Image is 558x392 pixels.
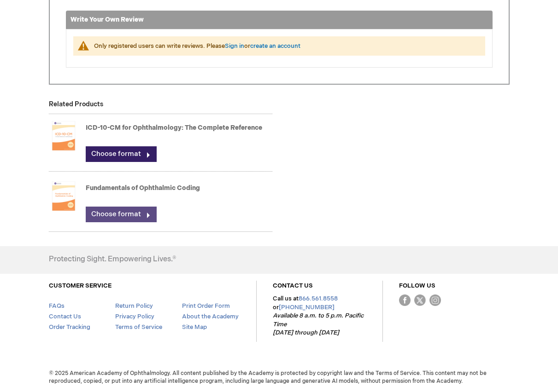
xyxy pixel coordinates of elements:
[273,282,313,289] a: CONTACT US
[42,369,517,385] span: © 2025 American Academy of Ophthalmology. All content published by the Academy is protected by co...
[299,295,338,302] a: 866.561.8558
[86,146,157,162] a: Choose format
[399,282,435,289] a: FOLLOW US
[70,16,144,23] strong: Write Your Own Review
[250,42,300,50] a: create an account
[49,100,103,108] strong: Related Products
[115,323,162,331] a: Terms of Service
[86,184,200,192] a: Fundamentals of Ophthalmic Coding
[225,42,244,50] a: Sign in
[273,294,366,337] p: Call us at or
[49,117,78,154] img: ICD-10-CM for Ophthalmology: The Complete Reference
[49,302,65,310] a: FAQs
[49,282,112,289] a: CUSTOMER SERVICE
[49,178,78,214] img: Fundamentals of Ophthalmic Coding
[414,294,426,306] img: Twitter
[182,323,207,331] a: Site Map
[86,124,262,132] a: ICD-10-CM for Ophthalmology: The Complete Reference
[115,302,153,310] a: Return Policy
[86,207,157,222] a: Choose format
[429,294,441,306] img: instagram
[182,313,239,320] a: About the Academy
[94,42,476,51] div: Only registered users can write reviews. Please or
[182,302,230,310] a: Print Order Form
[49,255,176,264] h4: Protecting Sight. Empowering Lives.®
[273,312,364,336] em: Available 8 a.m. to 5 p.m. Pacific Time [DATE] through [DATE]
[399,294,411,306] img: Facebook
[115,313,154,320] a: Privacy Policy
[49,323,90,331] a: Order Tracking
[279,304,335,311] a: [PHONE_NUMBER]
[49,313,81,320] a: Contact Us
